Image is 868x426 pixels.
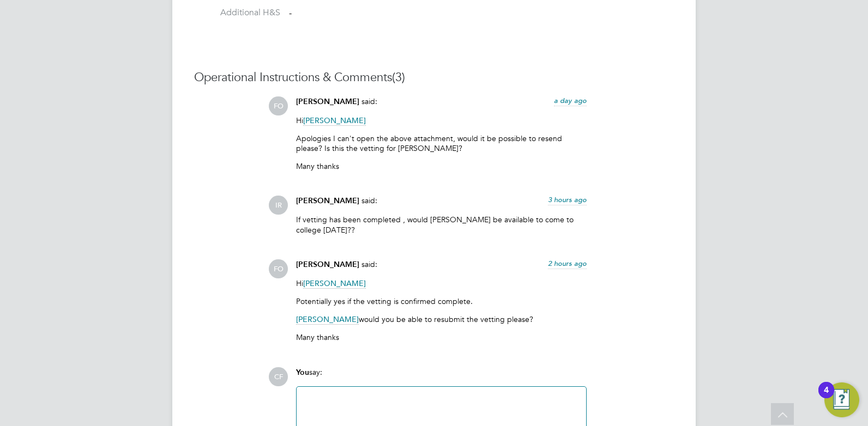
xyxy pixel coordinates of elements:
[296,314,587,324] p: would you be able to resubmit the vetting please?
[303,278,366,289] span: [PERSON_NAME]
[296,161,587,171] p: Many thanks
[824,390,829,404] div: 4
[548,195,587,204] span: 3 hours ago
[392,70,405,84] span: (3)
[296,196,359,205] span: [PERSON_NAME]
[194,7,280,19] label: Additional H&S
[296,133,587,153] p: Apologies I can't open the above attachment, would it be possible to resend please? Is this the v...
[361,196,377,205] span: said:
[296,314,359,325] span: [PERSON_NAME]
[296,332,587,342] p: Many thanks
[361,259,377,269] span: said:
[303,115,366,126] span: [PERSON_NAME]
[269,259,288,278] span: FO
[548,259,587,268] span: 2 hours ago
[296,367,587,386] div: say:
[296,278,587,288] p: Hi
[269,96,288,115] span: FO
[554,96,587,105] span: a day ago
[289,8,292,19] span: -
[361,96,377,106] span: said:
[296,296,587,306] p: Potentially yes if the vetting is confirmed complete.
[194,70,674,86] h3: Operational Instructions & Comments
[296,97,359,106] span: [PERSON_NAME]
[824,382,859,417] button: Open Resource Center, 4 new notifications
[296,215,587,234] p: If vetting has been completed , would [PERSON_NAME] be available to come to college [DATE]??
[296,368,309,377] span: You
[296,260,359,269] span: [PERSON_NAME]
[296,115,587,125] p: Hi
[269,367,288,386] span: CF
[269,196,288,215] span: IR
